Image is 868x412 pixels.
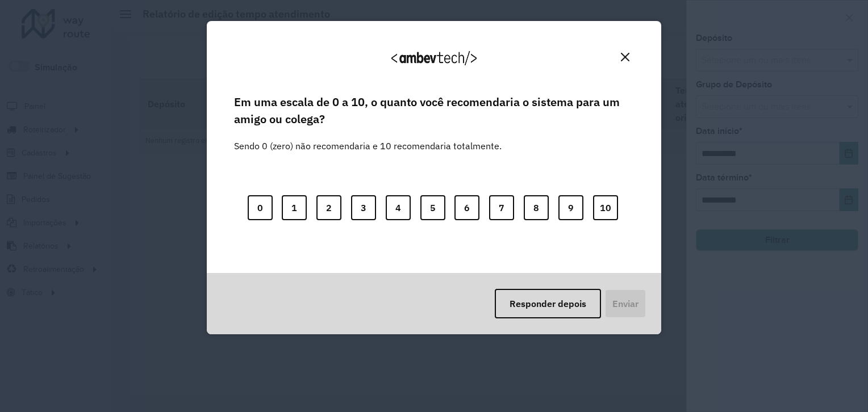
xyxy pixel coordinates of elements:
button: 0 [248,195,273,220]
button: 10 [593,195,618,220]
button: 3 [351,195,376,220]
button: 2 [316,195,341,220]
img: Close [621,53,629,61]
button: 6 [454,195,479,220]
button: 4 [386,195,411,220]
button: 7 [489,195,514,220]
button: Responder depois [495,289,601,318]
button: 5 [420,195,445,220]
button: 9 [558,195,583,220]
label: Sendo 0 (zero) não recomendaria e 10 recomendaria totalmente. [234,125,502,153]
label: Em uma escala de 0 a 10, o quanto você recomendaria o sistema para um amigo ou colega? [234,94,634,128]
button: 1 [282,195,307,220]
button: Close [616,48,634,66]
button: 8 [524,195,549,220]
img: Logo Ambevtech [391,51,477,65]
